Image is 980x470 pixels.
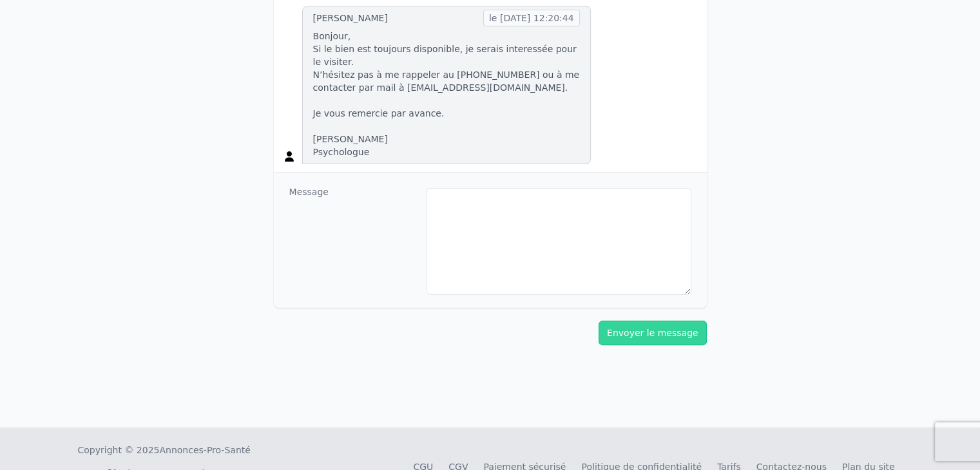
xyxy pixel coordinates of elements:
button: Envoyer le message [599,321,707,345]
dt: Message [289,185,416,295]
p: Bonjour, Si le bien est toujours disponible, je serais interessée pour le visiter. N’hésitez pas ... [313,30,580,158]
div: [PERSON_NAME] [313,12,388,24]
div: Copyright © 2025 [78,444,251,456]
span: le [DATE] 12:20:44 [483,10,580,26]
a: Annonces-Pro-Santé [159,444,250,456]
